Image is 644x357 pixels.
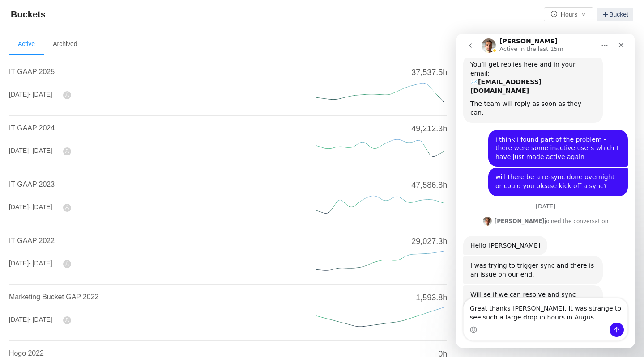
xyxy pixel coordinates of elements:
[9,34,44,55] li: Active
[9,315,52,324] div: [DATE]
[44,34,86,55] li: Archived
[29,147,52,154] span: - [DATE]
[29,91,52,98] span: - [DATE]
[9,259,52,268] div: [DATE]
[544,7,593,21] button: icon: clock-circleHoursicon: down
[9,146,52,155] div: [DATE]
[65,205,69,210] i: icon: user
[456,34,635,348] iframe: Intercom live chat
[9,68,55,76] a: IT GAAP 2025
[411,123,447,135] span: 49,212.3h
[29,260,52,267] span: - [DATE]
[9,181,55,188] a: IT GAAP 2023
[416,292,447,304] span: 1,593.8h
[9,202,52,212] div: [DATE]
[9,293,98,301] a: Marketing Bucket GAP 2022
[65,149,69,153] i: icon: user
[29,203,52,210] span: - [DATE]
[65,92,69,97] i: icon: user
[11,7,51,21] span: Buckets
[9,237,55,244] a: IT GAAP 2022
[65,318,69,322] i: icon: user
[9,124,55,132] a: IT GAAP 2024
[411,179,447,191] span: 47,586.8h
[9,349,44,357] a: Hogo 2022
[411,67,447,79] span: 37,537.5h
[29,316,52,323] span: - [DATE]
[597,8,633,21] a: Bucket
[411,235,447,248] span: 29,027.3h
[65,261,69,266] i: icon: user
[9,90,52,99] div: [DATE]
